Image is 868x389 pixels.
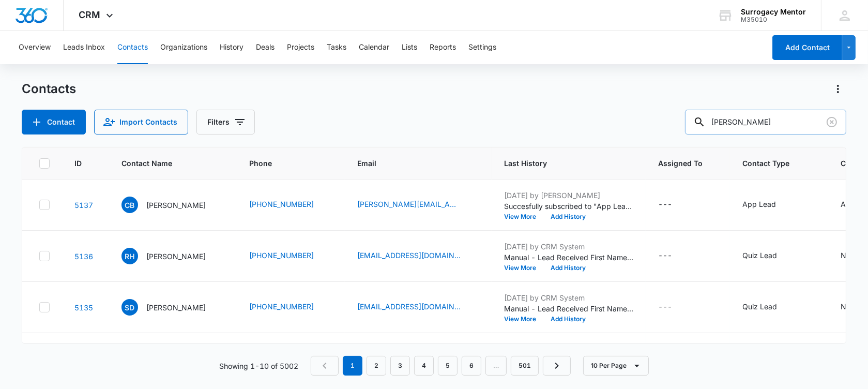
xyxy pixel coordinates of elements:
[742,301,777,312] div: Quiz Lead
[543,356,571,376] a: Next Page
[196,110,255,134] button: Filters
[121,299,224,316] div: Contact Name - Scarlett Diaz - Select to Edit Field
[287,31,314,64] button: Projects
[146,302,206,313] p: [PERSON_NAME]
[327,31,346,64] button: Tasks
[22,110,86,134] button: Add Contact
[357,158,464,169] span: Email
[311,356,571,376] nav: Pagination
[504,265,543,271] button: View More
[742,301,796,313] div: Contact Type - Quiz Lead - Select to Edit Field
[249,250,314,261] a: [PHONE_NUMBER]
[63,31,105,64] button: Leads Inbox
[359,31,389,64] button: Calendar
[824,114,840,130] button: Clear
[121,197,224,213] div: Contact Name - Christina Bean - Select to Edit Field
[79,9,101,20] span: CRM
[504,241,633,252] p: [DATE] by CRM System
[249,199,332,211] div: Phone - +1 (810) 300-5869 - Select to Edit Field
[74,303,93,312] a: Navigate to contact details page for Scarlett Diaz
[430,31,456,64] button: Reports
[658,250,691,262] div: Assigned To - - Select to Edit Field
[741,8,806,16] div: account name
[504,201,633,212] p: Succesfully subscribed to "App Leads: No".
[543,214,593,220] button: Add History
[742,250,796,262] div: Contact Type - Quiz Lead - Select to Edit Field
[841,199,867,210] div: App No
[504,292,633,303] p: [DATE] by CRM System
[74,201,93,210] a: Navigate to contact details page for Christina Bean
[438,356,458,376] a: Page 5
[249,301,314,312] a: [PHONE_NUMBER]
[357,250,479,262] div: Email - fojajip316@erynka.com - Select to Edit Field
[121,158,209,169] span: Contact Name
[74,158,82,169] span: ID
[504,214,543,220] button: View More
[742,158,801,169] span: Contact Type
[462,356,481,376] a: Page 6
[658,199,672,211] div: ---
[117,31,148,64] button: Contacts
[74,252,93,261] a: Navigate to contact details page for Rochin Hola
[658,199,691,211] div: Assigned To - - Select to Edit Field
[249,158,317,169] span: Phone
[504,316,543,322] button: View More
[504,303,633,314] p: Manual - Lead Received First Name: [PERSON_NAME] Last Name: [PERSON_NAME] Phone: [PHONE_NUMBER] E...
[121,248,224,264] div: Contact Name - Rochin Hola - Select to Edit Field
[121,299,138,316] span: SD
[658,301,672,313] div: ---
[367,356,386,376] a: Page 2
[772,35,842,60] button: Add Contact
[343,356,362,376] em: 1
[468,31,496,64] button: Settings
[357,301,479,313] div: Email - scarlett@oakridge.com - Select to Edit Field
[390,356,410,376] a: Page 3
[121,197,138,213] span: CB
[249,199,314,210] a: [PHONE_NUMBER]
[357,250,461,261] a: [EMAIL_ADDRESS][DOMAIN_NAME]
[583,356,649,376] button: 10 Per Page
[741,16,806,23] div: account id
[160,31,207,64] button: Organizations
[685,110,846,134] input: Search Contacts
[543,265,593,271] button: Add History
[94,110,188,134] button: Import Contacts
[249,250,332,262] div: Phone - +1 (225) 254-2523 - Select to Edit Field
[249,301,332,313] div: Phone - +1 (201) 987-6543 - Select to Edit Field
[742,250,777,261] div: Quiz Lead
[357,199,461,210] a: [PERSON_NAME][EMAIL_ADDRESS][PERSON_NAME][DOMAIN_NAME]
[219,361,298,371] p: Showing 1-10 of 5002
[742,199,795,211] div: Contact Type - App Lead - Select to Edit Field
[19,31,51,64] button: Overview
[256,31,275,64] button: Deals
[414,356,434,376] a: Page 4
[357,301,461,312] a: [EMAIL_ADDRESS][DOMAIN_NAME]
[511,356,539,376] a: Page 501
[121,248,138,264] span: RH
[504,158,618,169] span: Last History
[504,190,633,201] p: [DATE] by [PERSON_NAME]
[146,251,206,262] p: [PERSON_NAME]
[220,31,243,64] button: History
[742,199,776,210] div: App Lead
[146,200,206,211] p: [PERSON_NAME]
[402,31,417,64] button: Lists
[658,158,703,169] span: Assigned To
[658,301,691,313] div: Assigned To - - Select to Edit Field
[22,81,76,97] h1: Contacts
[357,199,479,211] div: Email - christina.a.mccracken@gmail.com - Select to Edit Field
[504,252,633,263] p: Manual - Lead Received First Name: [PERSON_NAME] Last Name: Hola Phone: [PHONE_NUMBER] Email: [EM...
[830,81,846,97] button: Actions
[658,250,672,262] div: ---
[543,316,593,322] button: Add History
